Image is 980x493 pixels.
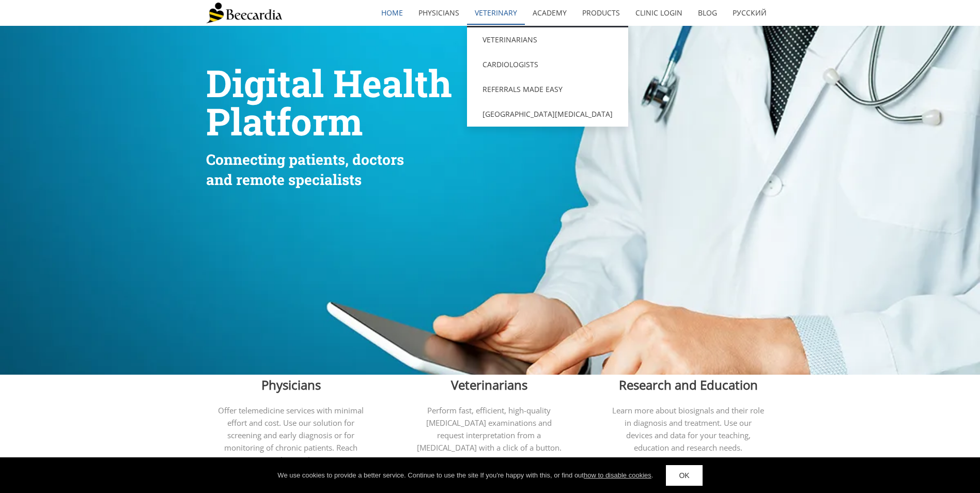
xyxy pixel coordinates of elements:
a: Veterinarians [467,27,628,52]
a: Veterinary [467,1,525,25]
a: home [374,1,411,25]
span: Veterinarians [451,376,527,393]
span: and remote specialists [206,170,362,189]
a: Academy [525,1,574,25]
a: Physicians [411,1,467,25]
span: Perform fast, efficient, high-quality [MEDICAL_DATA] examinations and request interpretation from... [417,405,562,453]
a: Blog [690,1,725,25]
a: Русский [725,1,774,25]
img: Beecardia [206,3,282,23]
div: We use cookies to provide a better service. Continue to use the site If you're happy with this, o... [277,470,653,481]
span: Research and Education [619,376,758,393]
span: Digital Health [206,58,452,107]
a: Products [574,1,628,25]
a: Referrals Made Easy [467,77,628,102]
a: Cardiologists [467,52,628,77]
span: Offer telemedicine services with minimal effort and cost. Use our solution for screening and earl... [218,405,364,477]
a: Clinic Login [628,1,690,25]
span: Platform [206,97,363,146]
span: Learn more about biosignals and their role in diagnosis and treatment. Use our devices and data f... [612,405,764,453]
span: Physicians [261,376,321,393]
a: [GEOGRAPHIC_DATA][MEDICAL_DATA] [467,102,628,127]
a: OK [666,465,702,486]
a: how to disable cookies [584,471,651,479]
span: Connecting patients, doctors [206,150,404,169]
